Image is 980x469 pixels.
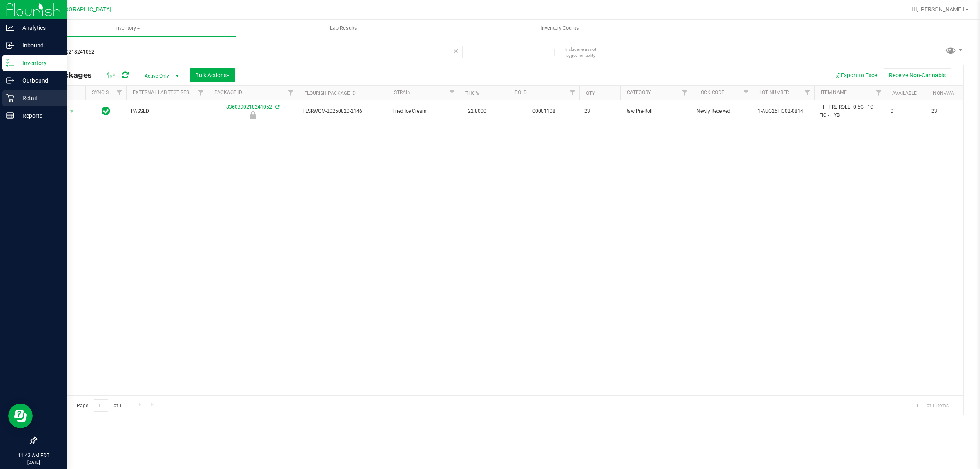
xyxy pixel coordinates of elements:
inline-svg: Reports [6,112,14,120]
p: Inventory [14,58,63,68]
span: 1 - 1 of 1 items [909,399,955,411]
span: In Sync [102,105,110,117]
button: Export to Excel [829,68,884,82]
button: Bulk Actions [190,68,235,82]
span: PASSED [131,107,203,115]
p: Inbound [14,40,63,50]
div: Newly Received [207,111,299,119]
a: THC% [465,90,479,96]
a: Filter [872,86,886,100]
inline-svg: Inbound [6,41,14,49]
span: Raw Pre-Roll [625,107,687,115]
span: Inventory Counts [530,25,590,32]
p: Reports [14,111,63,121]
a: Package ID [214,89,242,95]
span: FLSRWGM-20250820-2146 [303,107,383,115]
a: Inventory [20,20,236,37]
input: 1 [94,399,108,412]
inline-svg: Inventory [6,59,14,67]
a: Filter [284,86,298,100]
span: Clear [453,46,459,56]
span: Newly Received [697,107,748,115]
inline-svg: Retail [6,94,14,102]
button: Receive Non-Cannabis [884,68,951,82]
span: Page of 1 [70,399,129,412]
a: 00001108 [532,108,555,114]
a: Flourish Package ID [304,90,356,96]
iframe: Resource center [8,404,33,428]
span: select [67,106,77,117]
a: Lot Number [759,89,789,95]
a: Inventory Counts [452,20,668,37]
span: 1-AUG25FIC02-0814 [758,107,809,115]
span: Bulk Actions [195,72,230,78]
a: Filter [801,86,814,100]
p: 11:43 AM EDT [4,452,63,459]
span: 0 [891,107,922,115]
a: Category [627,89,651,95]
span: Fried Ice Cream [392,107,454,115]
a: Filter [194,86,208,100]
span: 23 [931,107,962,115]
a: Lab Results [236,20,452,37]
span: FT - PRE-ROLL - 0.5G - 1CT - FIC - HYB [819,103,881,119]
p: Outbound [14,76,63,85]
a: Filter [445,86,459,100]
span: [GEOGRAPHIC_DATA] [56,6,111,13]
a: Available [892,90,917,96]
a: External Lab Test Result [133,89,197,95]
span: Hi, [PERSON_NAME]! [911,6,964,13]
span: Include items not tagged for facility [565,46,606,58]
a: Filter [566,86,579,100]
span: Lab Results [319,25,368,32]
a: Filter [678,86,692,100]
span: All Packages [42,71,100,80]
span: 23 [584,107,615,115]
a: Non-Available [933,90,969,96]
a: Lock Code [698,89,724,95]
p: Retail [14,93,63,103]
inline-svg: Analytics [6,24,14,32]
a: PO ID [514,89,527,95]
p: [DATE] [4,459,63,465]
a: Sync Status [92,89,123,95]
span: Inventory [20,25,236,32]
a: Filter [113,86,126,100]
a: Filter [739,86,753,100]
input: Search Package ID, Item Name, SKU, Lot or Part Number... [36,46,463,58]
inline-svg: Outbound [6,76,14,85]
span: Sync from Compliance System [274,104,279,110]
a: Item Name [821,89,847,95]
p: Analytics [14,23,63,33]
a: Qty [586,90,595,96]
a: 8360390218241052 [226,104,272,110]
a: Strain [394,89,411,95]
span: 22.8000 [464,105,490,117]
